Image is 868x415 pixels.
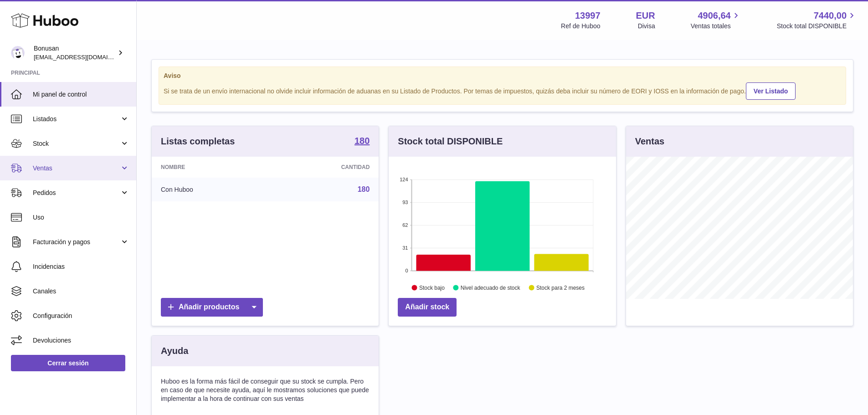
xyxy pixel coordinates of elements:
a: 180 [358,185,370,193]
p: Huboo es la forma más fácil de conseguir que su stock se cumpla. Pero en caso de que necesite ayu... [161,377,370,403]
span: Uso [33,213,129,222]
span: 7440,00 [814,10,847,22]
div: Si se trata de un envío internacional no olvide incluir información de aduanas en su Listado de P... [164,81,841,100]
a: Añadir stock [398,298,457,317]
div: Divisa [638,22,655,31]
strong: 180 [354,136,370,145]
span: Ventas [33,164,120,173]
img: info@bonusan.es [11,46,25,60]
a: 4906,64 Ventas totales [691,10,741,31]
a: Añadir productos [161,298,263,317]
span: Ventas totales [691,22,741,31]
span: Mi panel de control [33,90,129,99]
strong: EUR [636,10,655,22]
h3: Ventas [635,135,664,148]
span: Stock [33,139,120,148]
text: 62 [403,222,408,228]
span: Canales [33,287,129,296]
text: Stock para 2 meses [536,285,585,291]
th: Cantidad [270,157,379,178]
text: 31 [403,245,408,251]
strong: 13997 [575,10,601,22]
text: 0 [406,268,408,273]
span: Pedidos [33,189,120,197]
span: Stock total DISPONIBLE [777,22,857,31]
th: Nombre [152,157,270,178]
text: 124 [400,177,408,182]
a: Cerrar sesión [11,355,125,371]
h3: Stock total DISPONIBLE [398,135,503,148]
text: Stock bajo [419,285,445,291]
div: Ref de Huboo [561,22,600,31]
a: 180 [354,136,370,147]
span: Incidencias [33,262,129,271]
h3: Ayuda [161,345,188,357]
a: Ver Listado [746,82,796,100]
div: Bonusan [34,44,116,61]
text: Nivel adecuado de stock [461,285,521,291]
a: 7440,00 Stock total DISPONIBLE [777,10,857,31]
strong: Aviso [164,72,841,80]
text: 93 [403,200,408,205]
span: 4906,64 [698,10,730,22]
span: [EMAIL_ADDRESS][DOMAIN_NAME] [34,53,134,61]
td: Con Huboo [152,178,270,201]
span: Devoluciones [33,336,129,345]
h3: Listas completas [161,135,235,148]
span: Listados [33,115,120,123]
span: Facturación y pagos [33,238,120,246]
span: Configuración [33,312,129,320]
